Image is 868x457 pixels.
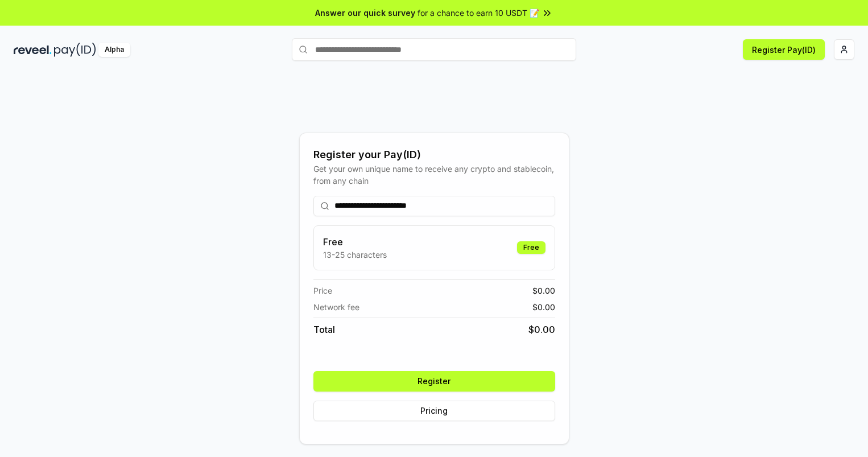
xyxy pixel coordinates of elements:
[54,43,96,57] img: pay_id
[313,147,555,163] div: Register your Pay(ID)
[313,301,359,313] span: Network fee
[743,39,825,60] button: Register Pay(ID)
[98,43,130,57] div: Alpha
[323,249,387,261] p: 13-25 characters
[323,235,387,249] h3: Free
[313,285,332,297] span: Price
[532,285,555,297] span: $ 0.00
[313,371,555,392] button: Register
[532,301,555,313] span: $ 0.00
[517,241,545,254] div: Free
[14,43,52,57] img: reveel_dark
[313,401,555,421] button: Pricing
[528,323,555,336] span: $ 0.00
[315,7,415,19] span: Answer our quick survey
[418,7,539,19] span: for a chance to earn 10 USDT 📝
[313,323,335,336] span: Total
[313,163,555,187] div: Get your own unique name to receive any crypto and stablecoin, from any chain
